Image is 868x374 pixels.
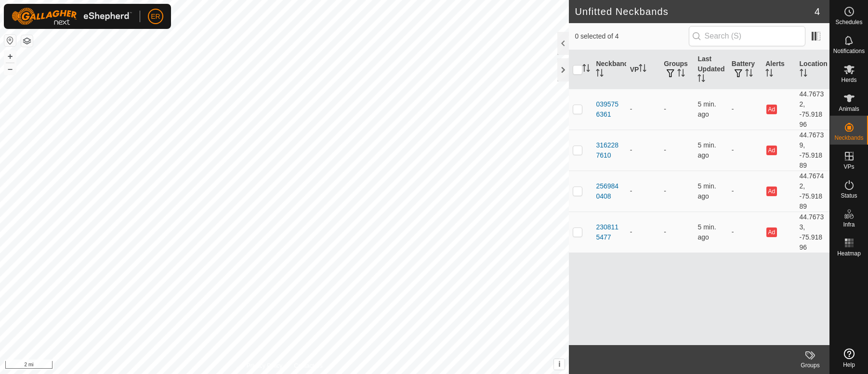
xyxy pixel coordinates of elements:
td: 44.76733, -75.91896 [796,212,829,253]
span: Oct 13, 2025, 8:06 AM [697,100,716,118]
td: - [728,130,762,171]
p-sorticon: Activate to sort [697,76,705,83]
button: Ad [766,187,777,196]
span: Schedules [835,19,862,25]
a: Privacy Policy [247,361,283,370]
p-sorticon: Activate to sort [800,70,807,78]
a: Help [830,345,868,372]
app-display-virtual-paddock-transition: - [630,105,632,113]
app-display-virtual-paddock-transition: - [630,146,632,154]
td: 44.76742, -75.91889 [796,171,829,212]
td: - [660,212,694,253]
p-sorticon: Activate to sort [677,70,685,78]
span: Infra [843,222,855,227]
div: Groups [791,361,829,370]
span: 4 [815,4,820,19]
td: - [660,89,694,130]
span: 0 selected of 4 [575,31,688,41]
span: Oct 13, 2025, 8:06 AM [697,223,716,241]
td: 44.76739, -75.91889 [796,130,829,171]
button: Reset Map [4,35,16,46]
div: 3162287610 [596,140,622,160]
button: Ad [766,105,777,114]
input: Search (S) [689,26,805,46]
span: i [558,360,560,368]
td: 44.76732, -75.91896 [796,89,829,130]
app-display-virtual-paddock-transition: - [630,228,632,236]
button: i [554,359,565,370]
td: - [728,171,762,212]
td: - [660,130,694,171]
th: Battery [728,50,762,89]
img: Gallagher Logo [12,8,132,25]
p-sorticon: Activate to sort [582,66,590,73]
button: Ad [766,227,777,237]
span: Help [843,362,855,368]
th: Last Updated [694,50,727,89]
span: Herds [841,77,856,83]
th: Location [796,50,829,89]
p-sorticon: Activate to sort [765,70,773,78]
div: 0395756361 [596,99,622,120]
span: VPs [843,164,854,170]
app-display-virtual-paddock-transition: - [630,187,632,195]
span: Heatmap [837,251,861,256]
span: Oct 13, 2025, 8:06 AM [697,141,716,159]
span: Oct 13, 2025, 8:06 AM [697,182,716,200]
span: Status [841,193,857,199]
th: Alerts [762,50,795,89]
p-sorticon: Activate to sort [596,70,604,78]
span: Animals [839,106,859,112]
td: - [660,171,694,212]
td: - [728,89,762,130]
button: + [4,51,16,62]
th: VP [626,50,660,89]
button: – [4,63,16,75]
span: Neckbands [834,135,863,141]
div: 2308115477 [596,222,622,242]
th: Neckband [592,50,626,89]
a: Contact Us [294,361,322,370]
h2: Unfitted Neckbands [575,6,814,17]
p-sorticon: Activate to sort [639,66,646,73]
td: - [728,212,762,253]
div: 2569840408 [596,181,622,201]
span: ER [151,12,160,22]
p-sorticon: Activate to sort [745,70,753,78]
span: Notifications [833,48,865,54]
button: Ad [766,146,777,155]
button: Map Layers [21,35,33,47]
th: Groups [660,50,694,89]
